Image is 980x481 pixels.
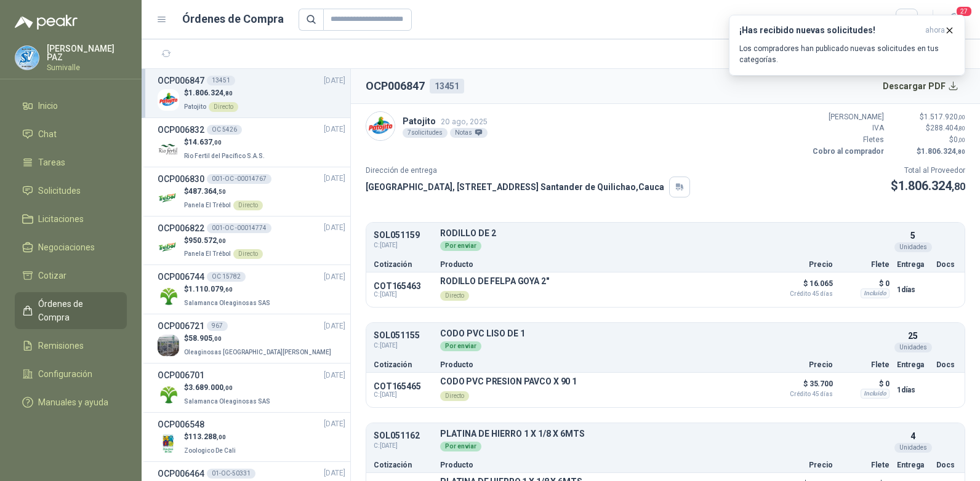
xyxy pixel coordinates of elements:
p: SOL051159 [374,231,433,240]
p: PLATINA DE HIERRO 1 X 1/8 X 6MTS [440,429,890,439]
a: OCP006721967[DATE] Company Logo$58.905,00Oleaginosas [GEOGRAPHIC_DATA][PERSON_NAME] [158,319,345,358]
p: Producto [440,461,764,469]
span: C: [DATE] [374,391,433,399]
span: C: [DATE] [374,240,433,250]
p: [GEOGRAPHIC_DATA], [STREET_ADDRESS] Santander de Quilichao , Cauca [366,180,664,194]
a: OCP006701[DATE] Company Logo$3.689.000,00Salamanca Oleaginosas SAS [158,368,345,407]
button: ¡Has recibido nuevas solicitudes!ahora Los compradores han publicado nuevas solicitudes en tus ca... [729,15,965,76]
img: Company Logo [158,138,179,160]
p: [PERSON_NAME] [810,111,884,123]
span: Chat [38,127,57,141]
span: Inicio [38,99,58,113]
span: Salamanca Oleaginosas SAS [184,398,270,405]
span: Zoologico De Cali [184,447,236,454]
p: Entrega [897,261,929,268]
h3: OCP006721 [158,319,204,333]
span: ,60 [223,286,233,293]
div: 7 solicitudes [403,128,448,138]
p: CODO PVC PRESION PAVCO X 90 1 [440,376,577,386]
div: Directo [440,291,469,301]
p: $ [891,122,965,134]
span: Panela El Trébol [184,250,231,257]
span: [DATE] [324,467,345,479]
span: Rio Fertil del Pacífico S.A.S. [184,153,265,159]
div: OC 15782 [207,272,246,282]
p: Precio [771,361,833,368]
img: Company Logo [158,433,179,455]
span: Crédito 45 días [771,291,833,297]
a: Manuales y ayuda [15,391,127,414]
span: ,80 [223,90,233,97]
p: $ [184,137,267,148]
p: Producto [440,261,764,268]
span: ,00 [217,434,226,440]
div: Por enviar [440,442,481,451]
p: 1 días [897,282,929,297]
a: OCP006822001-OC -00014774[DATE] Company Logo$950.572,00Panela El TrébolDirecto [158,221,345,260]
p: Cobro al comprador [810,146,884,157]
p: 25 [908,329,918,343]
div: 13451 [207,76,235,85]
p: $ [184,382,273,394]
p: Flete [840,361,890,368]
div: Directo [233,201,263,210]
p: $ 16.065 [771,276,833,297]
p: $ [184,431,238,443]
h3: ¡Has recibido nuevas solicitudes! [739,25,920,36]
span: Tareas [38,156,65,169]
p: [PERSON_NAME] PAZ [47,44,127,62]
p: COT165465 [374,381,433,391]
div: Directo [440,391,469,401]
span: 113.288 [188,432,226,441]
a: OCP006548[DATE] Company Logo$113.288,00Zoologico De Cali [158,418,345,456]
div: 967 [207,321,228,331]
img: Company Logo [158,89,179,111]
span: C: [DATE] [374,291,433,298]
span: 950.572 [188,236,226,245]
div: Notas [450,128,488,138]
p: Los compradores han publicado nuevas solicitudes en tus categorías. [739,43,955,65]
p: $ [184,284,273,295]
a: Licitaciones [15,207,127,231]
div: Incluido [861,389,890,399]
p: Cotización [374,461,433,469]
a: Negociaciones [15,236,127,259]
span: ahora [925,25,945,36]
p: Flete [840,461,890,469]
div: Directo [233,249,263,259]
p: $ [184,87,238,99]
a: Configuración [15,362,127,386]
span: 58.905 [188,334,222,343]
img: Company Logo [158,335,179,356]
p: SOL051162 [374,431,433,440]
img: Logo peakr [15,15,78,30]
h3: OCP006464 [158,467,204,480]
a: Remisiones [15,334,127,357]
span: Panela El Trébol [184,202,231,209]
p: CODO PVC LISO DE 1 [440,329,890,338]
p: $ [891,146,965,157]
p: Precio [771,261,833,268]
p: Entrega [897,461,929,469]
span: ,80 [958,125,965,132]
p: $ [184,235,263,247]
span: Oleaginosas [GEOGRAPHIC_DATA][PERSON_NAME] [184,349,331,356]
span: ,50 [217,188,226,195]
div: Unidades [894,242,932,252]
span: Crédito 45 días [771,391,833,397]
span: Salamanca Oleaginosas SAS [184,300,270,306]
span: Patojito [184,103,206,110]
div: OC 5426 [207,125,242,135]
h3: OCP006744 [158,270,204,284]
span: 487.364 [188,187,226,196]
h2: OCP006847 [366,78,425,95]
a: OCP00684713451[DATE] Company Logo$1.806.324,80PatojitoDirecto [158,74,345,113]
span: 1.110.079 [188,285,233,293]
div: Incluido [861,288,890,298]
a: OCP006830001-OC -00014767[DATE] Company Logo$487.364,50Panela El TrébolDirecto [158,172,345,211]
span: C: [DATE] [374,341,433,351]
span: ,80 [952,181,965,193]
span: [DATE] [324,271,345,283]
p: $ [891,134,965,146]
button: Descargar PDF [876,74,966,98]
